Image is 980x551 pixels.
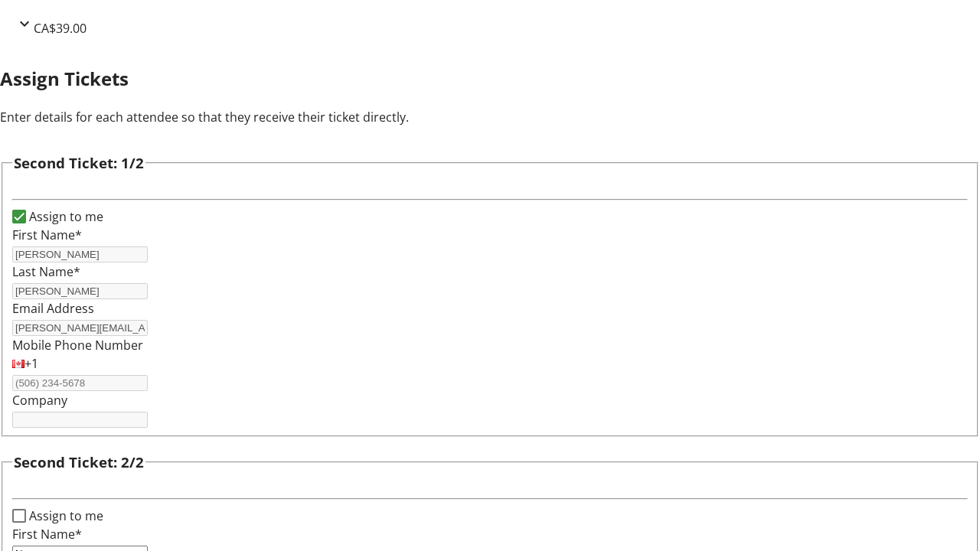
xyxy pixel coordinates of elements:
[12,375,148,391] input: (506) 234-5678
[26,207,103,226] label: Assign to me
[12,392,67,409] label: Company
[14,452,144,473] h3: Second Ticket: 2/2
[12,337,143,354] label: Mobile Phone Number
[14,152,144,174] h3: Second Ticket: 1/2
[26,507,103,525] label: Assign to me
[12,526,82,543] label: First Name*
[12,300,94,317] label: Email Address
[12,227,82,243] label: First Name*
[12,263,80,280] label: Last Name*
[34,20,87,37] span: CA$39.00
